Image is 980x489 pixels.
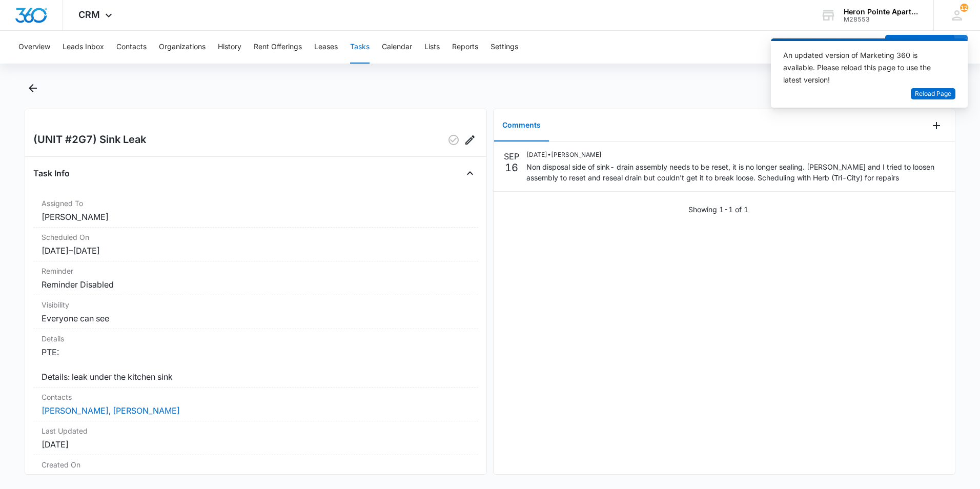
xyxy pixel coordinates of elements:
div: account name [844,8,918,16]
button: Calendar [382,31,412,64]
button: Lists [424,31,440,64]
button: Comments [494,110,549,141]
p: Non disposal side of sink- drain assembly needs to be reset, it is no longer sealing. [PERSON_NAM... [526,161,945,183]
button: Leases [314,31,338,64]
dt: Visibility [42,299,470,310]
dt: Assigned To [42,198,470,209]
div: account id [844,16,918,23]
dd: [DATE] – [DATE] [42,244,470,257]
button: Settings [491,31,518,64]
p: 16 [505,162,518,173]
p: SEP [504,150,519,162]
a: [PERSON_NAME], [PERSON_NAME] [42,405,180,416]
dt: Details [42,333,470,344]
div: An updated version of Marketing 360 is available. Please reload this page to use the latest version! [783,49,943,86]
div: Assigned To[PERSON_NAME] [33,194,478,228]
div: Contacts[PERSON_NAME], [PERSON_NAME] [33,388,478,421]
h4: Task Info [33,167,70,179]
div: notifications count [960,4,968,12]
button: Overview [18,31,50,64]
button: Back [25,80,40,96]
button: Contacts [116,31,147,64]
button: Reload Page [911,88,955,100]
h2: (UNIT #2G7) Sink Leak [33,132,146,148]
p: [DATE] • [PERSON_NAME] [526,150,945,159]
button: Close [462,165,478,181]
p: Showing 1-1 of 1 [688,204,748,215]
button: Edit [462,132,478,148]
dd: [PERSON_NAME] [42,211,470,223]
button: Leads Inbox [63,31,104,64]
dt: Reminder [42,266,470,276]
dt: Last Updated [42,425,470,436]
dt: Created On [42,459,470,470]
div: Created On[DATE] [33,455,478,489]
div: Last Updated[DATE] [33,421,478,455]
div: Scheduled On[DATE]–[DATE] [33,228,478,261]
dt: Scheduled On [42,232,470,242]
span: CRM [78,9,100,20]
span: 12 [960,4,968,12]
div: DetailsPTE: Details: leak under the kitchen sink [33,329,478,388]
dd: PTE: Details: leak under the kitchen sink [42,346,470,383]
span: Reload Page [915,89,951,99]
button: Add Contact [885,35,954,59]
dd: [DATE] [42,438,470,451]
button: Tasks [350,31,370,64]
dd: Everyone can see [42,312,470,324]
button: Rent Offerings [254,31,302,64]
dd: [DATE] [42,472,470,484]
button: Add Comment [928,117,945,134]
div: ReminderReminder Disabled [33,261,478,295]
button: Reports [452,31,478,64]
div: VisibilityEveryone can see [33,295,478,329]
button: Organizations [159,31,206,64]
dt: Contacts [42,392,470,402]
button: History [218,31,241,64]
dd: Reminder Disabled [42,278,470,291]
